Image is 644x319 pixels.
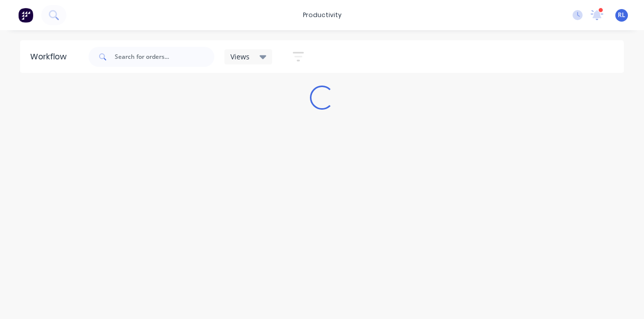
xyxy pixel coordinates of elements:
img: Factory [18,8,33,23]
div: Workflow [30,51,71,63]
span: Views [230,51,250,62]
div: productivity [298,8,347,23]
span: RL [618,11,625,20]
input: Search for orders... [115,47,214,67]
